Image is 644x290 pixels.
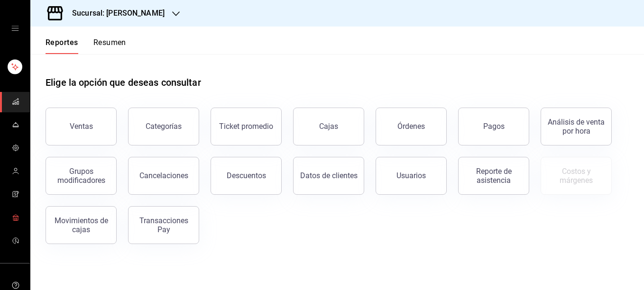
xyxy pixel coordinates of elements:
[227,171,266,180] div: Descuentos
[93,38,126,54] button: Resumen
[219,122,273,131] div: Ticket promedio
[64,8,165,19] h3: Sucursal: [PERSON_NAME]
[139,171,188,180] div: Cancelaciones
[547,118,606,136] div: Análisis de venta por hora
[293,157,364,195] button: Datos de clientes
[547,167,606,185] div: Costos y márgenes
[376,108,447,145] button: Órdenes
[319,121,339,132] div: Cajas
[11,25,19,32] button: open drawer
[128,108,199,145] button: Categorías
[458,108,529,145] button: Pagos
[376,157,447,195] button: Usuarios
[541,157,612,195] button: Contrata inventarios para ver este reporte
[52,167,110,185] div: Grupos modificadores
[70,122,93,131] div: Ventas
[397,122,425,131] div: Órdenes
[293,108,364,145] a: Cajas
[128,206,199,244] button: Transacciones Pay
[46,108,117,145] button: Ventas
[541,108,612,145] button: Análisis de venta por hora
[46,206,117,244] button: Movimientos de cajas
[46,38,78,54] button: Reportes
[464,167,523,185] div: Reporte de asistencia
[300,171,358,180] div: Datos de clientes
[396,171,426,180] div: Usuarios
[46,75,201,90] h1: Elige la opción que deseas consultar
[211,108,282,145] button: Ticket promedio
[128,157,199,195] button: Cancelaciones
[458,157,529,195] button: Reporte de asistencia
[211,157,282,195] button: Descuentos
[146,122,182,131] div: Categorías
[483,122,505,131] div: Pagos
[46,38,126,54] div: navigation tabs
[52,216,110,234] div: Movimientos de cajas
[134,216,193,234] div: Transacciones Pay
[46,157,117,195] button: Grupos modificadores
